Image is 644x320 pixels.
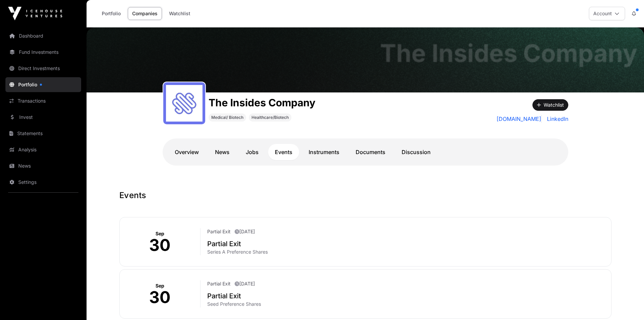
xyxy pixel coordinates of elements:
[5,126,81,141] a: Statements
[207,301,605,307] p: Seed Preference Shares
[5,158,81,173] a: News
[149,237,170,253] p: 30
[395,144,437,160] a: Discussion
[207,239,605,249] h2: Partial Exit
[5,45,81,60] a: Fund Investments
[544,115,568,123] a: LinkedIn
[532,99,568,111] button: Watchlist
[610,287,644,320] iframe: Chat Widget
[252,115,289,120] span: Healthcare/Biotech
[349,144,392,160] a: Documents
[5,110,81,125] a: Invest
[207,249,605,255] p: Series A Preference Shares
[302,144,346,160] a: Instruments
[209,97,315,109] h1: The Insides Company
[239,144,265,160] a: Jobs
[235,228,255,235] p: [DATE]
[268,144,299,160] a: Events
[497,115,542,123] a: [DOMAIN_NAME]
[207,280,231,287] p: Partial Exit
[165,7,195,20] a: Watchlist
[380,41,637,65] h1: The Insides Company
[5,142,81,157] a: Analysis
[235,280,255,287] p: [DATE]
[589,7,625,20] button: Account
[87,27,644,92] img: The Insides Company
[128,7,162,20] a: Companies
[119,190,612,201] h1: Events
[149,289,170,305] p: 30
[5,175,81,190] a: Settings
[168,144,563,160] nav: Tabs
[166,85,202,122] img: the_insides_company_logo.jpeg
[208,144,236,160] a: News
[5,93,81,108] a: Transactions
[211,115,243,120] span: Medical/ Biotech
[5,77,81,92] a: Portfolio
[207,228,231,235] p: Partial Exit
[207,291,605,301] h2: Partial Exit
[5,28,81,43] a: Dashboard
[168,144,206,160] a: Overview
[156,230,164,237] p: Sep
[8,7,62,20] img: Icehouse Ventures Logo
[97,7,125,20] a: Portfolio
[5,61,81,76] a: Direct Investments
[156,282,164,289] p: Sep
